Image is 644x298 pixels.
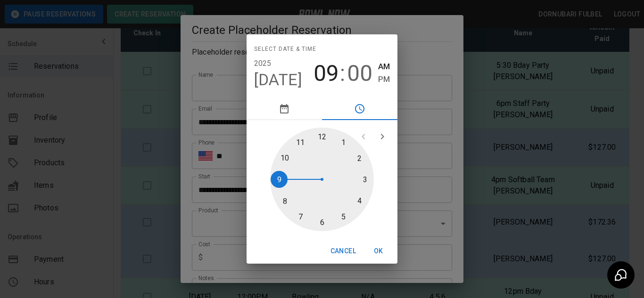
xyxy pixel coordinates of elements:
button: PM [378,73,390,86]
button: pick date [247,97,322,120]
button: 2025 [254,57,272,70]
span: : [340,60,345,87]
button: pick time [322,97,397,120]
span: Select date & time [254,42,316,57]
button: 00 [347,60,372,87]
button: OK [363,242,394,260]
button: 09 [314,60,339,87]
button: [DATE] [254,70,303,90]
button: AM [378,60,390,73]
button: Cancel [327,242,360,260]
button: open next view [373,127,392,146]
